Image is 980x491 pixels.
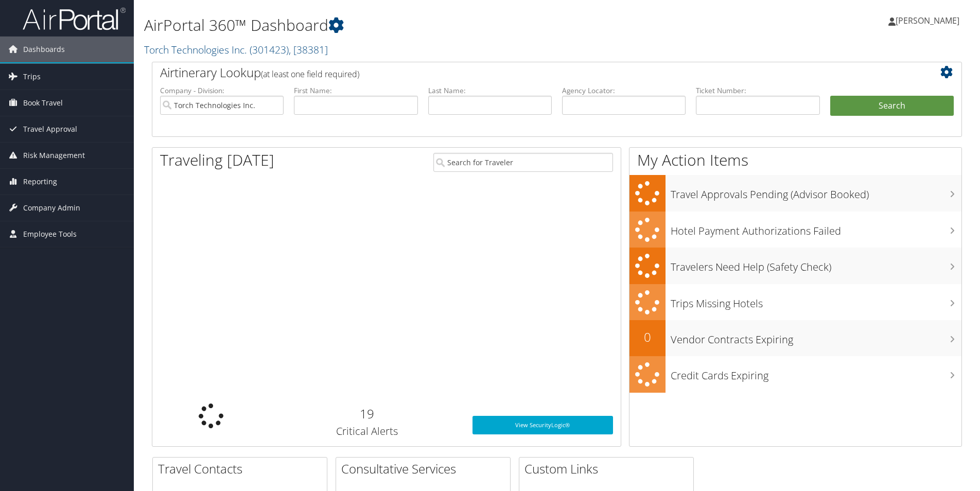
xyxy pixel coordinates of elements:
[23,169,57,195] span: Reporting
[562,85,686,96] label: Agency Locator:
[629,320,961,356] a: 0Vendor Contracts Expiring
[696,85,819,96] label: Ticket Number:
[277,405,457,423] h2: 19
[341,460,510,478] h2: Consultative Services
[23,7,126,31] img: airportal-logo.png
[629,149,961,171] h1: My Action Items
[23,195,80,221] span: Company Admin
[629,175,961,212] a: Travel Approvals Pending (Advisor Booked)
[294,85,417,96] label: First Name:
[23,116,77,142] span: Travel Approval
[160,64,886,81] h2: Airtinerary Lookup
[671,363,961,383] h3: Credit Cards Expiring
[428,85,552,96] label: Last Name:
[160,85,284,96] label: Company - Division:
[629,356,961,393] a: Credit Cards Expiring
[896,15,959,26] span: [PERSON_NAME]
[472,416,613,434] a: View SecurityLogic®
[671,219,961,238] h3: Hotel Payment Authorizations Failed
[433,153,613,172] input: Search for Traveler
[671,291,961,311] h3: Trips Missing Hotels
[160,149,274,171] h1: Traveling [DATE]
[289,43,328,57] span: , [ 38381 ]
[23,37,65,62] span: Dashboards
[888,5,970,36] a: [PERSON_NAME]
[524,460,693,478] h2: Custom Links
[261,68,359,80] span: (at least one field required)
[629,284,961,321] a: Trips Missing Hotels
[23,221,77,247] span: Employee Tools
[144,14,694,36] h1: AirPortal 360™ Dashboard
[23,143,85,168] span: Risk Management
[277,424,457,439] h3: Critical Alerts
[158,460,327,478] h2: Travel Contacts
[250,43,289,57] span: ( 301423 )
[144,43,328,57] a: Torch Technologies Inc.
[671,255,961,274] h3: Travelers Need Help (Safety Check)
[671,182,961,202] h3: Travel Approvals Pending (Advisor Booked)
[830,96,954,116] button: Search
[629,328,666,346] h2: 0
[671,327,961,347] h3: Vendor Contracts Expiring
[629,248,961,284] a: Travelers Need Help (Safety Check)
[23,90,63,116] span: Book Travel
[629,212,961,248] a: Hotel Payment Authorizations Failed
[23,64,41,90] span: Trips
